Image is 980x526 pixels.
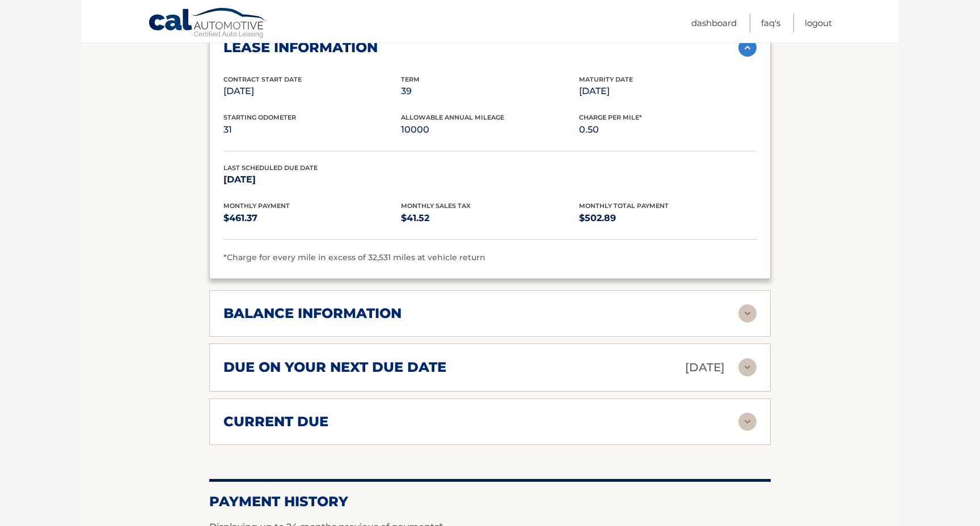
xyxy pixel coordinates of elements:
span: Monthly Sales Tax [401,202,471,210]
span: *Charge for every mile in excess of 32,531 miles at vehicle return [223,252,485,262]
a: Cal Automotive [148,7,267,40]
img: accordion-rest.svg [738,413,757,431]
span: Monthly Payment [223,202,290,210]
span: Contract Start Date [223,75,302,83]
img: accordion-rest.svg [738,358,757,376]
p: [DATE] [223,83,401,99]
img: accordion-active.svg [738,39,757,57]
p: 0.50 [579,122,757,138]
h2: due on your next due date [223,359,446,376]
span: Maturity Date [579,75,633,83]
a: Logout [805,14,832,32]
p: [DATE] [579,83,757,99]
span: Last Scheduled Due Date [223,164,318,172]
a: Dashboard [691,14,737,32]
h2: Payment History [209,493,771,510]
img: accordion-rest.svg [738,304,757,323]
span: Starting Odometer [223,113,296,121]
p: [DATE] [223,172,401,188]
h2: balance information [223,305,402,322]
p: $461.37 [223,210,401,226]
p: 31 [223,122,401,138]
h2: lease information [223,39,378,56]
p: $502.89 [579,210,757,226]
span: Term [401,75,420,83]
h2: current due [223,413,328,430]
p: $41.52 [401,210,578,226]
p: 10000 [401,122,578,138]
p: 39 [401,83,578,99]
span: Monthly Total Payment [579,202,669,210]
a: FAQ's [761,14,780,32]
p: [DATE] [685,358,725,377]
span: Charge Per Mile* [579,113,642,121]
span: Allowable Annual Mileage [401,113,504,121]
